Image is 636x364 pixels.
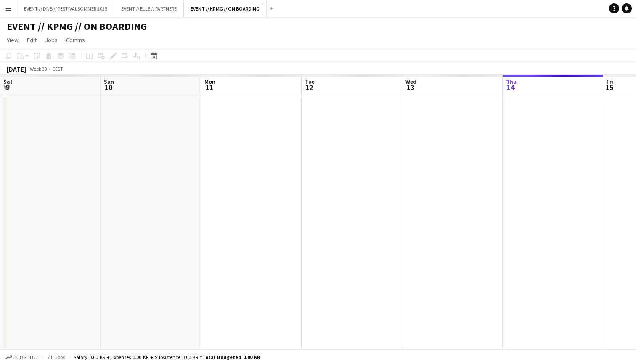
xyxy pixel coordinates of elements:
span: All jobs [46,354,66,360]
span: 11 [203,82,215,92]
span: 14 [505,82,517,92]
a: Jobs [42,35,61,45]
a: Edit [24,35,40,45]
span: Tue [305,78,315,85]
span: Budgeted [13,354,38,360]
a: View [3,35,22,45]
button: EVENT // DNB // FESTIVALSOMMER 2025 [17,0,114,17]
button: EVENT // KPMG // ON BOARDING [184,0,267,17]
div: [DATE] [7,65,26,73]
h1: EVENT // KPMG // ON BOARDING [7,20,147,33]
span: Wed [405,78,416,85]
span: Week 33 [28,66,49,72]
div: CEST [52,66,63,72]
span: Sat [3,78,13,85]
a: Comms [63,35,88,45]
span: Mon [204,78,215,85]
span: 10 [103,82,114,92]
button: Budgeted [4,353,39,362]
span: Sun [104,78,114,85]
span: 12 [304,82,315,92]
span: Comms [66,36,85,44]
span: 15 [605,82,613,92]
span: Thu [506,78,517,85]
span: 9 [2,82,13,92]
span: Edit [27,36,37,44]
span: Total Budgeted 0.00 KR [202,354,260,360]
span: View [7,36,19,44]
button: EVENT // ELLE // PARTNERE [114,0,184,17]
span: 13 [404,82,416,92]
span: Fri [607,78,613,85]
span: Jobs [45,36,58,44]
div: Salary 0.00 KR + Expenses 0.00 KR + Subsistence 0.00 KR = [74,354,260,360]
